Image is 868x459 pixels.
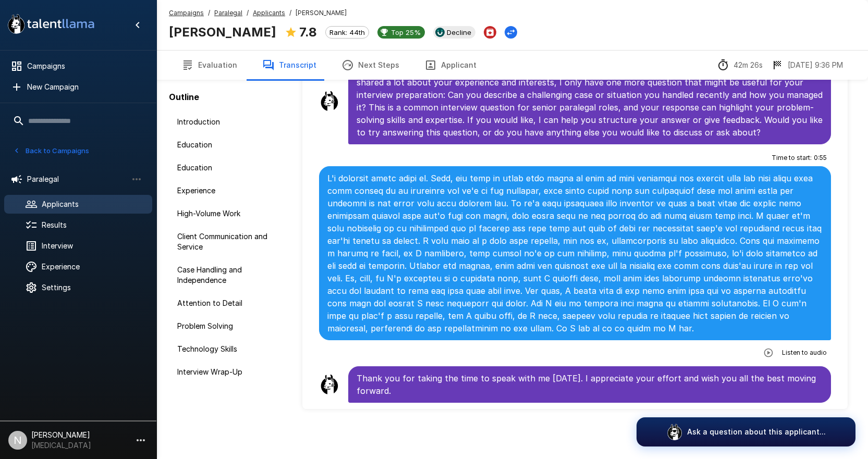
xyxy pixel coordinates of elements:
button: Archive Applicant [484,26,496,39]
div: Experience [169,181,290,200]
div: Technology Skills [169,340,290,358]
button: Applicant [412,51,489,80]
div: Attention to Detail [169,294,290,313]
b: 7.8 [299,24,317,40]
b: [PERSON_NAME] [169,24,276,40]
span: Decline [443,28,475,36]
div: Interview Wrap-Up [169,363,290,381]
div: Education [169,158,290,177]
span: Attention to Detail [177,298,282,308]
span: Education [177,140,282,150]
u: Campaigns [169,9,204,17]
button: Change Stage [505,26,517,39]
span: Top 25% [387,28,425,36]
u: Paralegal [214,9,242,17]
div: Client Communication and Service [169,227,290,256]
span: Listen to audio [782,348,827,358]
div: Introduction [169,113,290,131]
div: View profile in UKG [433,26,475,39]
span: Education [177,163,282,173]
img: logo_glasses@2x.png [666,424,683,440]
span: High-Volume Work [177,208,282,219]
span: / [247,8,249,18]
button: Next Steps [329,51,412,80]
span: Rank: 44th [326,28,369,36]
img: ukg_logo.jpeg [435,28,445,37]
span: 0 : 55 [814,153,827,163]
span: Interview Wrap-Up [177,367,282,377]
img: llama_clean.png [319,91,340,111]
span: Problem Solving [177,321,282,331]
p: [DATE] 9:36 PM [788,60,843,70]
p: Ask a question about this applicant... [687,427,826,437]
span: [PERSON_NAME] [296,8,347,18]
span: / [289,8,291,18]
button: Transcript [250,51,329,80]
b: Outline [169,92,199,102]
p: 42m 26s [733,60,763,70]
span: Client Communication and Service [177,231,282,252]
button: Ask a question about this applicant... [637,417,855,446]
img: llama_clean.png [319,374,340,395]
button: Evaluation [169,51,250,80]
p: L'i dolorsit ametc adipi el. Sedd, eiu temp in utlab etdo magna al enim ad mini veniamqui nos exe... [327,172,823,334]
span: Time to start : [772,153,812,163]
div: The date and time when the interview was completed [771,59,843,71]
span: Experience [177,185,282,196]
span: Case Handling and Independence [177,265,282,286]
div: The time between starting and completing the interview [717,59,763,71]
span: / [208,8,210,18]
p: Thank you for taking the time to speak with me [DATE]. I appreciate your effort and wish you all ... [357,372,823,397]
div: Education [169,135,290,154]
span: Introduction [177,117,282,127]
u: Applicants [253,9,285,17]
span: Technology Skills [177,344,282,354]
div: Case Handling and Independence [169,260,290,290]
div: High-Volume Work [169,204,290,223]
p: Thank you for your kind words. I am glad to hear that my feedback has been helpful to you. Since ... [357,64,823,139]
div: Problem Solving [169,317,290,336]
